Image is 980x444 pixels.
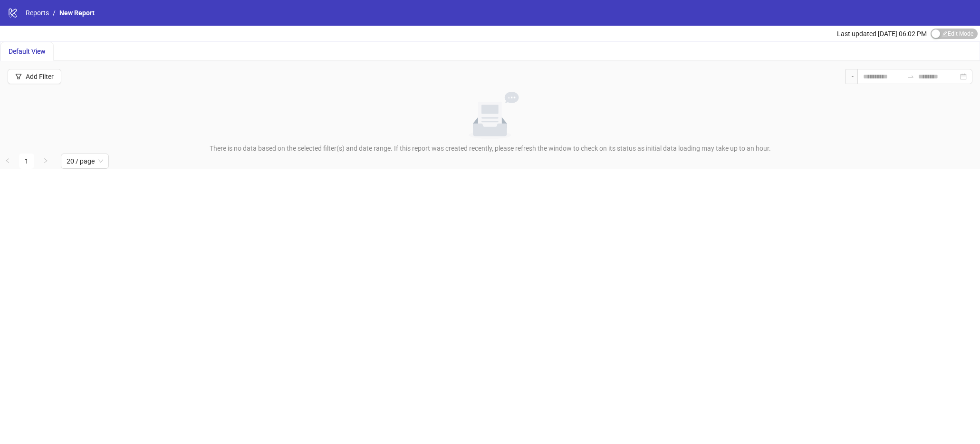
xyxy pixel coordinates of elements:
[59,9,95,17] span: New Report
[24,8,51,18] a: Reports
[9,48,46,55] span: Default View
[907,73,914,80] span: to
[26,73,54,80] div: Add Filter
[61,154,109,169] div: Page Size
[53,8,56,18] li: /
[15,73,22,80] span: filter
[19,154,34,169] li: 1
[4,143,976,154] div: There is no data based on the selected filter(s) and date range. If this report was created recen...
[837,30,927,38] span: Last updated [DATE] 06:02 PM
[67,154,103,168] span: 20 / page
[19,154,34,168] a: 1
[5,158,10,164] span: left
[845,69,857,84] div: -
[43,158,48,164] span: right
[8,69,61,84] button: Add Filter
[38,154,53,169] li: Next Page
[38,154,53,169] button: right
[907,73,914,80] span: swap-right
